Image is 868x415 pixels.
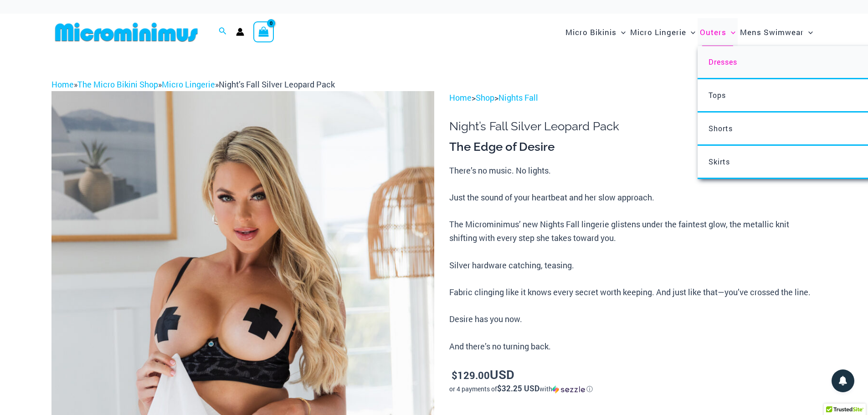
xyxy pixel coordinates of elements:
p: There’s no music. No lights. Just the sound of your heartbeat and her slow approach. The Micromin... [449,164,817,354]
span: Menu Toggle [616,20,626,44]
div: or 4 payments of$32.25 USDwithSezzle Click to learn more about Sezzle [449,384,817,394]
a: Micro Lingerie [162,79,215,90]
span: Menu Toggle [726,20,735,44]
span: Menu Toggle [804,20,813,44]
img: MM SHOP LOGO FLAT [51,22,201,42]
p: USD [449,368,817,382]
a: OutersMenu ToggleMenu Toggle [698,18,738,46]
a: Mens SwimwearMenu ToggleMenu Toggle [738,18,815,46]
span: $ [452,369,457,382]
span: Menu Toggle [686,20,695,44]
a: Micro BikinisMenu ToggleMenu Toggle [563,18,628,46]
a: The Micro Bikini Shop [77,79,158,90]
span: » » » [51,79,335,90]
span: Mens Swimwear [740,20,804,44]
span: Shorts [709,123,733,133]
p: > > [449,91,817,105]
a: Micro LingerieMenu ToggleMenu Toggle [628,18,698,46]
span: Skirts [709,157,730,166]
nav: Site Navigation [562,17,817,47]
span: $32.25 USD [497,383,539,394]
span: Tops [709,90,726,100]
a: Account icon link [236,28,244,36]
a: View Shopping Cart, empty [253,21,274,42]
span: Dresses [709,57,737,67]
bdi: 129.00 [452,369,490,382]
span: Micro Bikinis [565,20,616,44]
a: Shop [476,92,494,103]
a: Home [449,92,472,103]
img: Sezzle [552,385,585,394]
a: Home [51,79,74,90]
div: or 4 payments of with [449,384,817,394]
span: Night’s Fall Silver Leopard Pack [219,79,335,90]
a: Nights Fall [498,92,538,103]
span: Outers [700,20,726,44]
h3: The Edge of Desire [449,139,817,155]
h1: Night’s Fall Silver Leopard Pack [449,119,817,133]
a: Search icon link [219,26,227,38]
span: Micro Lingerie [630,20,686,44]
